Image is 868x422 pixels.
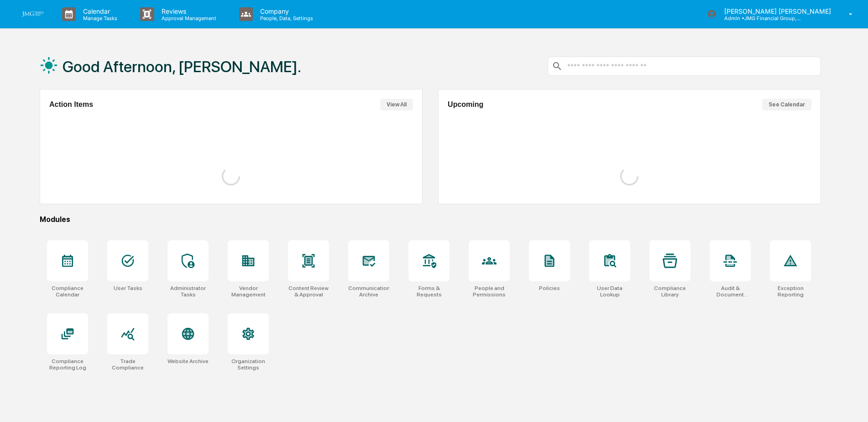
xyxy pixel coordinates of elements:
[228,358,269,371] div: Organization Settings
[348,285,389,298] div: Communications Archive
[469,285,510,298] div: People and Permissions
[448,100,483,109] h2: Upcoming
[47,358,88,371] div: Compliance Reporting Log
[253,15,318,21] p: People, Data, Settings
[589,285,630,298] div: User Data Lookup
[228,285,269,298] div: Vendor Management
[253,7,318,15] p: Company
[49,100,93,109] h2: Action Items
[649,285,690,298] div: Compliance Library
[154,15,221,21] p: Approval Management
[167,285,209,298] div: Administrator Tasks
[40,215,821,224] div: Modules
[408,285,450,298] div: Forms & Requests
[114,285,142,291] div: User Tasks
[770,285,811,298] div: Exception Reporting
[380,99,413,111] button: View All
[76,7,122,15] p: Calendar
[762,99,811,111] button: See Calendar
[710,285,751,298] div: Audit & Document Logs
[539,285,560,291] div: Policies
[22,11,44,17] img: logo
[717,15,802,21] p: Admin • JMG Financial Group, Ltd.
[63,58,301,76] h1: Good Afternoon, [PERSON_NAME].
[47,285,88,298] div: Compliance Calendar
[154,7,221,15] p: Reviews
[717,7,836,15] p: [PERSON_NAME] [PERSON_NAME]
[107,358,148,371] div: Trade Compliance
[76,15,122,21] p: Manage Tasks
[167,358,209,364] div: Website Archive
[288,285,329,298] div: Content Review & Approval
